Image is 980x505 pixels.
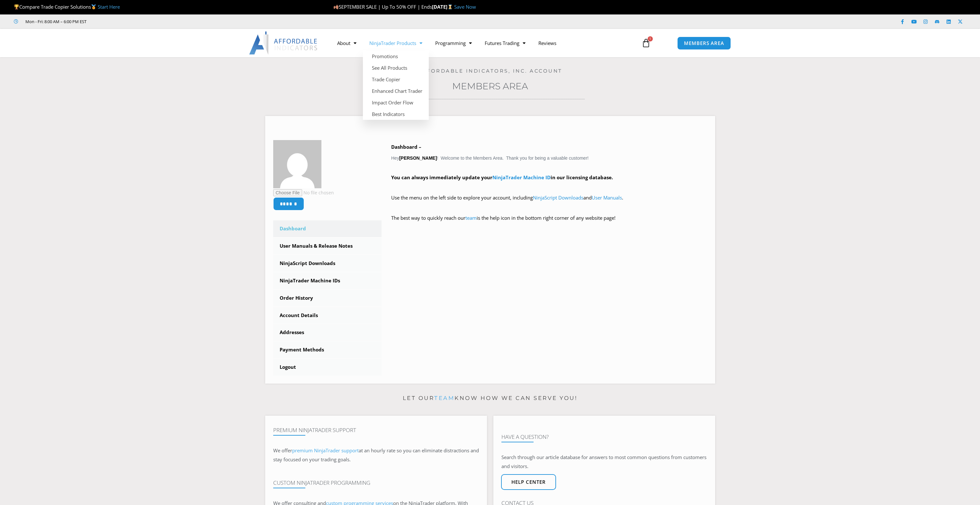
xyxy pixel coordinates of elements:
[399,155,437,161] strong: [PERSON_NAME]
[418,68,562,74] a: Affordable Indicators, Inc. Account
[273,341,382,358] a: Payment Methods
[501,434,707,440] h4: Have A Question?
[492,174,551,181] a: NinjaTrader Machine ID
[533,194,583,201] a: NinjaScript Downloads
[391,143,707,232] div: Hey ! Welcome to the Members Area. Thank you for being a valuable customer!
[273,447,479,463] span: at an hourly rate so you can eliminate distractions and stay focused on your trading goals.
[391,174,613,181] strong: You can always immediately update your in our licensing database.
[677,37,731,50] a: MEMBERS AREA
[273,359,382,376] a: Logout
[448,4,453,9] img: ⌛
[265,393,715,403] p: Let our know how we can serve you!
[363,50,429,62] a: Promotions
[273,238,382,254] a: User Manuals & Release Notes
[292,447,359,454] a: premium NinjaTrader support
[429,36,478,50] a: Programming
[273,427,479,433] h4: Premium NinjaTrader Support
[684,41,724,46] span: MEMBERS AREA
[592,194,622,201] a: User Manuals
[432,4,454,10] strong: [DATE]
[391,144,421,150] b: Dashboard –
[648,36,653,41] span: 1
[532,36,563,50] a: Reviews
[273,255,382,272] a: NinjaScript Downloads
[434,395,454,401] a: team
[95,18,192,25] iframe: Customer reviews powered by Trustpilot
[273,324,382,341] a: Addresses
[333,4,432,10] span: SEPTEMBER SALE | Up To 50% OFF | Ends
[331,36,634,50] nav: Menu
[273,307,382,324] a: Account Details
[452,81,528,92] a: Members Area
[454,4,476,10] a: Save Now
[91,4,96,9] img: 🥇
[273,220,382,237] a: Dashboard
[363,36,429,50] a: NinjaTrader Products
[331,36,363,50] a: About
[363,85,429,97] a: Enhanced Chart Trader
[391,214,707,232] p: The best way to quickly reach our is the help icon in the bottom right corner of any website page!
[249,31,318,55] img: LogoAI | Affordable Indicators – NinjaTrader
[391,193,707,211] p: Use the menu on the left side to explore your account, including and .
[501,453,707,471] p: Search through our article database for answers to most common questions from customers and visit...
[273,447,292,454] span: We offer
[363,108,429,120] a: Best Indicators
[363,97,429,108] a: Impact Order Flow
[273,480,479,486] h4: Custom NinjaTrader Programming
[465,215,477,221] a: team
[273,140,321,188] img: b30fd72acc440dab79f99212503e36e946fbf6d97d5a101d327c1811bcbb753f
[363,74,429,85] a: Trade Copier
[511,480,546,484] span: Help center
[273,290,382,306] a: Order History
[363,50,429,120] ul: NinjaTrader Products
[363,62,429,74] a: See All Products
[501,474,556,490] a: Help center
[632,34,660,52] a: 1
[334,4,338,9] img: 🍂
[14,4,120,10] span: Compare Trade Copier Solutions
[273,220,382,376] nav: Account pages
[478,36,532,50] a: Futures Trading
[273,272,382,289] a: NinjaTrader Machine IDs
[14,4,19,9] img: 🏆
[24,18,86,25] span: Mon - Fri: 8:00 AM – 6:00 PM EST
[98,4,120,10] a: Start Here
